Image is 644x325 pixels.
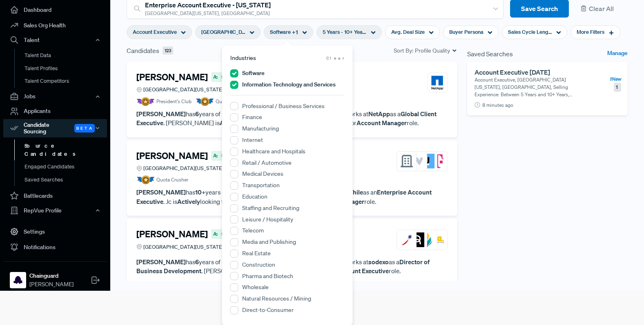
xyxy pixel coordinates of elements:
span: Account Executive [133,28,177,36]
p: Account Executive, [GEOGRAPHIC_DATA][US_STATE], [GEOGRAPHIC_DATA], Selling Experience: Between 5 ... [475,76,583,98]
a: Settings [3,224,107,239]
img: Quota Badge [196,97,214,106]
span: 1 [614,83,621,92]
img: Justworks [420,154,435,168]
a: Source Candidates [14,139,118,160]
a: Talent Profiles [14,62,118,75]
span: Actively Looking [211,229,298,239]
p: has years of sales experience. [PERSON_NAME] currently works at as a . [PERSON_NAME] is looking f... [136,257,448,276]
span: Beta [74,124,95,133]
strong: 6 [195,110,199,118]
label: Direct-to-Consumer [242,306,294,314]
strong: Account Executive [336,267,389,275]
label: Finance [242,113,262,122]
span: President's Club [156,98,192,105]
label: Transportation [242,181,280,190]
label: Media and Publishing [242,238,296,246]
strong: NetApp [368,110,390,118]
span: Avg. Deal Size [391,28,425,36]
span: More Filters [577,28,604,36]
img: Quota Badge [136,175,155,184]
span: 8 minutes ago [482,102,513,109]
h4: [PERSON_NAME] [136,72,208,82]
h4: [PERSON_NAME] [136,150,208,161]
a: Dashboard [3,2,107,18]
img: sodexo [399,232,414,247]
p: has years of sales experience. [PERSON_NAME] currently works at as a . [PERSON_NAME] is looking f... [136,109,448,128]
h6: Account Executive [DATE] [475,69,595,76]
label: Medical Devices [242,170,283,178]
a: Engaged Candidates [14,160,118,173]
img: Chainguard [11,274,25,287]
label: Education [242,192,267,201]
button: Candidate Sourcing Beta [3,119,107,138]
strong: Enterprise Account Executive [136,188,432,206]
label: Software [242,69,265,77]
span: [PERSON_NAME] [29,280,74,289]
span: Candidates [127,46,159,55]
span: Quota Crusher [156,176,188,184]
img: President Badge [136,97,155,106]
label: Real Estate [242,249,271,258]
img: IXL Learning [430,232,445,247]
label: Professional / Business Services [242,102,325,111]
span: Industries [230,54,256,62]
label: Pharma and Biotech [242,272,293,281]
a: Battlecards [3,188,107,203]
strong: 10+ [195,188,205,196]
div: Candidate Sourcing [3,119,107,138]
button: Talent [3,33,107,47]
span: [GEOGRAPHIC_DATA][US_STATE], [GEOGRAPHIC_DATA] [143,86,278,93]
strong: [PERSON_NAME] [136,258,186,266]
span: Software [270,28,291,36]
h4: [PERSON_NAME] [136,229,208,239]
span: Clear [326,55,345,61]
span: [GEOGRAPHIC_DATA][US_STATE], [GEOGRAPHIC_DATA] [201,28,245,36]
strong: 6 [195,258,199,266]
span: Quota Crusher [216,98,247,105]
label: Leisure / Hospitality [242,215,293,224]
span: Actively Looking [211,72,298,82]
strong: Actively [177,197,200,206]
span: 1 New [609,75,621,83]
span: 5 Years - 10+ Years [323,28,367,36]
strong: Account Manager [357,119,407,127]
strong: [PERSON_NAME] [136,188,186,196]
span: Sales Cycle Length [508,28,552,36]
span: 123 [163,46,173,55]
img: Renaissance Learning [410,232,424,247]
a: Manage [607,49,628,59]
a: Sales Org Health [3,18,107,33]
label: Healthcare and Hospitals [242,147,305,156]
label: Construction [242,261,275,269]
span: Saved Searches [467,49,513,59]
span: Profile Quality [415,46,450,55]
label: Internet [242,136,263,144]
a: Applicants [3,104,107,119]
label: Telecom [242,226,264,235]
label: Natural Resources / Mining [242,294,311,303]
img: T-Mobile [430,154,445,168]
strong: sodexo [368,258,389,266]
span: + 1 [292,28,298,37]
a: Saved Searches [14,173,118,186]
button: Jobs [3,90,107,104]
div: Sort By: [394,46,457,55]
strong: Chainguard [29,272,74,280]
label: Staffing and Recruiting [242,204,299,212]
label: Wholesale [242,283,269,292]
button: RepVue Profile [3,203,107,217]
img: NetApp [430,75,445,90]
span: Buyer Persona [449,28,484,36]
label: Manufacturing [242,124,279,133]
a: ChainguardChainguard[PERSON_NAME] [3,261,107,292]
a: Talent Data [14,49,118,62]
img: Instawork [410,154,424,168]
span: [GEOGRAPHIC_DATA][US_STATE], [GEOGRAPHIC_DATA] [143,164,278,172]
label: Information Technology and Services [242,80,336,89]
label: Retail / Automotive [242,159,292,167]
span: Actively Looking [211,151,298,161]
